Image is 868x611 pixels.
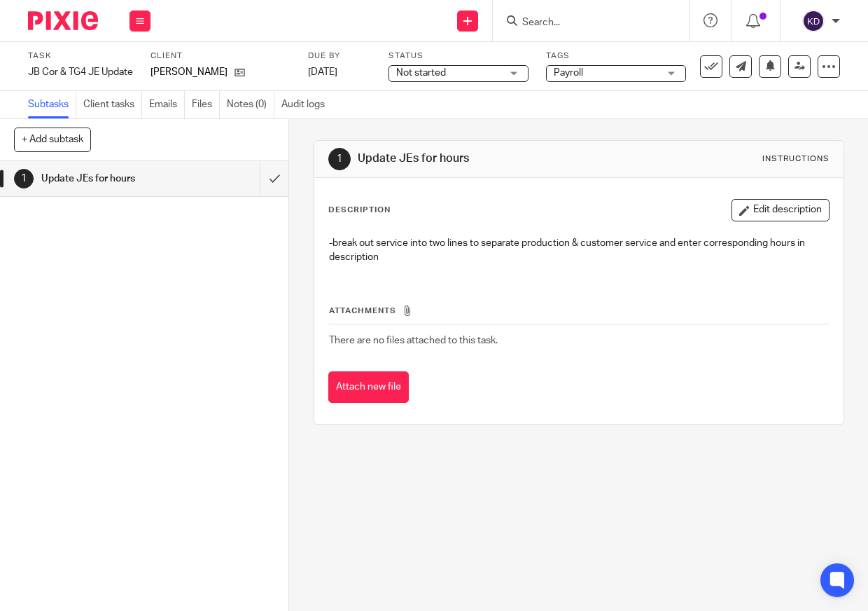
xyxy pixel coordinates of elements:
img: Pixie [28,11,98,30]
label: Status [388,50,528,62]
div: Instructions [762,153,829,165]
h1: Update JEs for hours [358,151,608,166]
p: Description [328,205,391,216]
button: Edit description [731,199,829,221]
label: Task [28,50,133,62]
a: Subtasks [28,91,76,118]
div: JB Cor &amp; TG4 JE Update [28,65,133,79]
button: + Add subtask [14,128,91,151]
span: There are no files attached to this task. [329,336,498,345]
p: -break out service into two lines to separate production & customer service and enter correspondi... [329,236,829,265]
label: Client [150,50,290,62]
p: [PERSON_NAME] [150,65,227,79]
span: Attachments [329,307,396,315]
div: JB Cor & TG4 JE Update [28,65,133,79]
span: Not started [396,68,446,78]
div: 1 [328,148,351,170]
a: Files [192,91,220,118]
input: Search [521,17,647,29]
a: Emails [149,91,185,118]
a: Audit logs [281,91,332,118]
button: Attach new file [328,371,409,403]
label: Tags [546,50,686,62]
span: Payroll [554,68,583,78]
label: Due by [308,50,371,62]
a: Notes (0) [227,91,274,118]
a: Client tasks [83,91,142,118]
span: [DATE] [308,67,337,77]
h1: Update JEs for hours [41,168,178,189]
img: svg%3E [802,10,825,32]
div: 1 [14,169,34,188]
